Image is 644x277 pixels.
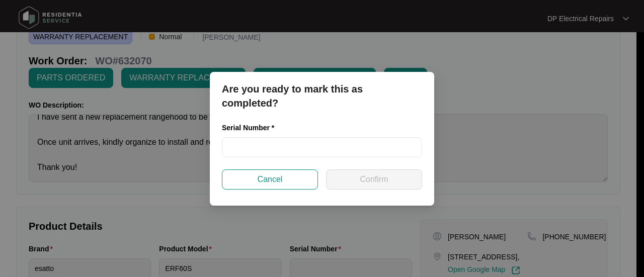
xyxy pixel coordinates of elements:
p: Are you ready to mark this as [222,82,422,96]
span: Cancel [258,173,283,186]
button: Confirm [326,169,422,190]
label: Serial Number * [222,123,282,133]
button: Cancel [222,169,318,190]
p: completed? [222,96,422,110]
